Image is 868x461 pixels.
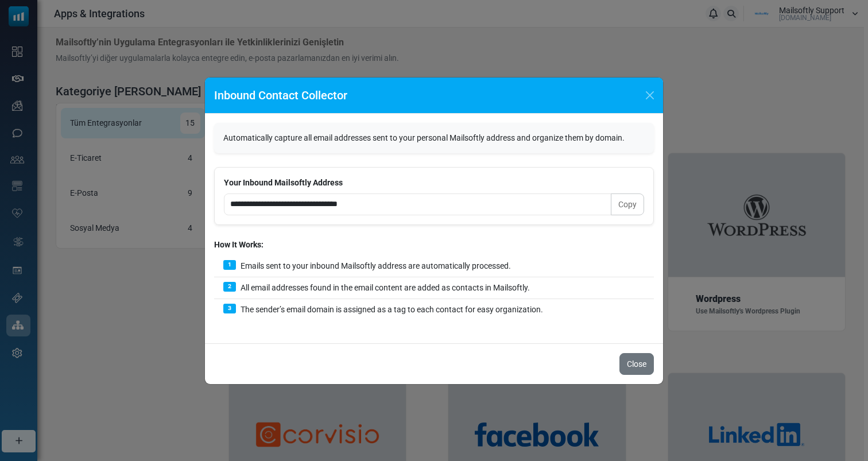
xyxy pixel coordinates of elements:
button: Close [641,87,658,104]
span: 2 [223,282,236,292]
button: Copy [611,193,644,215]
p: Automatically capture all email addresses sent to your personal Mailsoftly address and organize t... [223,132,645,144]
div: Emails sent to your inbound Mailsoftly address are automatically processed. [214,255,654,277]
div: The sender’s email domain is assigned as a tag to each contact for easy organization. [214,299,654,320]
span: 3 [223,304,236,314]
label: Your Inbound Mailsoftly Address [224,177,343,189]
button: Close [619,353,654,375]
h5: Inbound Contact Collector [214,87,347,104]
span: 1 [223,260,236,270]
label: How It Works: [214,239,263,251]
div: All email addresses found in the email content are added as contacts in Mailsoftly. [214,277,654,299]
